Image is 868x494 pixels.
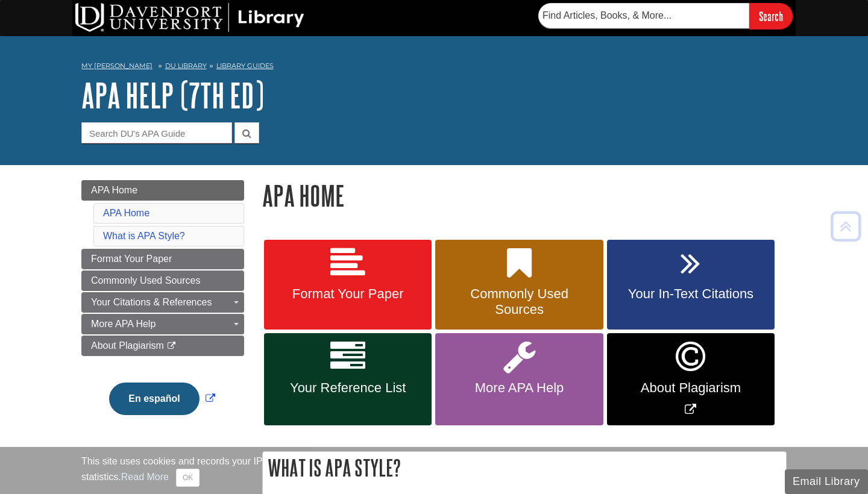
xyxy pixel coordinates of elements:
span: APA Home [91,185,137,195]
a: Commonly Used Sources [435,240,603,330]
a: More APA Help [81,314,244,334]
a: APA Help (7th Ed) [81,77,264,114]
img: DU Library [75,3,304,32]
i: This link opens in a new window [166,342,177,350]
span: Commonly Used Sources [444,286,594,317]
a: My [PERSON_NAME] [81,61,153,71]
a: What is APA Style? [103,231,185,241]
a: Format Your Paper [81,249,244,269]
input: Search DU's APA Guide [81,122,232,143]
a: Your Citations & References [81,292,244,313]
button: En español [109,383,199,415]
button: Email Library [785,469,868,494]
span: Commonly Used Sources [91,275,200,286]
span: Format Your Paper [273,286,423,302]
input: Find Articles, Books, & More... [538,3,749,28]
span: About Plagiarism [616,380,766,396]
a: Link opens in new window [607,333,775,425]
div: Guide Page Menu [81,180,244,436]
a: APA Home [81,180,244,201]
button: Close [176,469,200,487]
span: Format Your Paper [91,254,172,264]
span: Your In-Text Citations [616,286,766,302]
a: Your Reference List [264,333,432,425]
a: Back to Top [826,218,865,234]
span: Your Reference List [273,380,423,396]
a: About Plagiarism [81,336,244,356]
div: This site uses cookies and records your IP address for usage statistics. Additionally, we use Goo... [81,454,787,487]
nav: breadcrumb [81,58,787,77]
a: Format Your Paper [264,240,432,330]
span: About Plagiarism [91,340,164,351]
form: Searches DU Library's articles, books, and more [538,3,793,29]
a: Read More [121,472,169,482]
a: DU Library [165,61,207,70]
a: Your In-Text Citations [607,240,775,330]
span: More APA Help [444,380,594,396]
h1: APA Home [262,180,787,211]
h2: What is APA Style? [263,452,786,484]
a: Commonly Used Sources [81,270,244,291]
span: Your Citations & References [91,297,212,307]
a: More APA Help [435,333,603,425]
a: Library Guides [216,61,274,70]
a: APA Home [103,208,149,218]
input: Search [749,3,793,29]
span: More APA Help [91,319,156,329]
a: Link opens in new window [106,393,218,404]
